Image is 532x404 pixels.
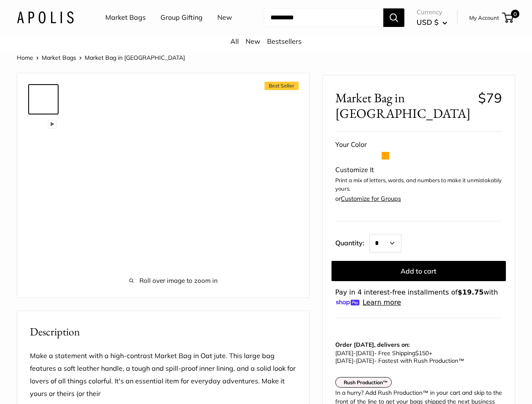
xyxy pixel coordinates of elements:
a: My Account [469,13,499,23]
label: Quantity: [335,231,369,252]
a: Market Bag in Oat [28,151,59,182]
a: Market Bag in Oat [28,84,59,114]
span: USD $ [417,18,438,27]
a: New [246,37,260,45]
a: Market Bag in Oat [28,185,59,215]
p: - Free Shipping + [335,349,498,364]
span: [DATE] [335,349,353,357]
h2: Description [30,324,297,340]
span: [DATE] [335,357,353,364]
p: Print a mix of letters, words, and numbers to make it unmistakably yours. [335,176,502,193]
span: Market Bag in [GEOGRAPHIC_DATA] [85,54,185,61]
button: USD $ [417,16,447,29]
span: $150 [415,349,429,357]
a: Market Bags [42,54,76,61]
div: Customize It [335,164,502,176]
span: 0 [511,10,519,18]
span: [DATE] [356,357,374,364]
span: - [353,349,356,357]
a: Market Bags [105,11,146,24]
a: Group Gifting [160,11,203,24]
span: Currency [417,6,447,18]
span: - Fastest with Rush Production™ [335,357,464,364]
a: Market Bag in Oat [28,252,59,283]
a: Market Bag in Oat [28,118,59,148]
div: or [335,193,401,205]
div: Your Color [335,138,502,151]
input: Search... [264,8,383,27]
button: Add to cart [331,261,506,281]
nav: Breadcrumb [17,52,185,63]
a: Market Bag in Oat [28,219,59,249]
strong: Order [DATE], delivers on: [335,341,409,348]
img: Apolis [17,11,74,24]
strong: Rush Production™ [344,379,388,385]
span: Best Seller [265,82,299,90]
a: Customize for Groups [341,195,401,202]
button: Search [383,8,404,27]
span: $79 [478,90,502,106]
a: New [217,11,232,24]
a: Home [17,54,33,61]
a: All [230,37,239,45]
span: [DATE] [356,349,374,357]
span: Roll over image to zoom in [85,275,262,287]
a: 0 [503,13,513,23]
span: Market Bag in [GEOGRAPHIC_DATA] [335,90,472,121]
span: - [353,357,356,364]
a: Bestsellers [267,37,302,45]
